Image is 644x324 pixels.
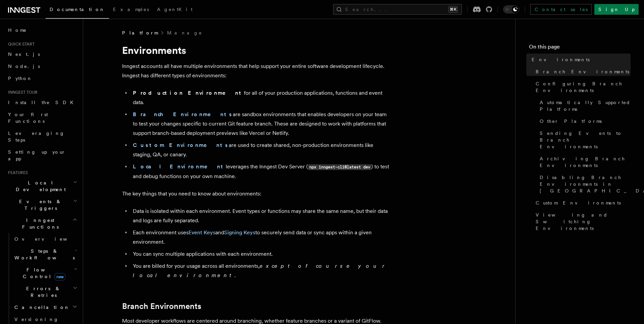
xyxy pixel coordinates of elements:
[8,100,77,105] span: Install the SDK
[529,43,631,54] h4: On this page
[5,90,38,95] span: Inngest tour
[131,141,390,159] li: are used to create shared, non-production environments like staging, QA, or canary.
[540,155,631,169] span: Archiving Branch Environments
[50,7,105,12] span: Documentation
[131,162,390,181] li: leverages the Inngest Dev Server ( ) to test and debug functions on your own machine.
[131,88,390,107] li: for all of your production applications, functions and event data.
[537,96,631,115] a: Automatically Supported Platforms
[8,52,40,57] span: Next.js
[12,266,74,280] span: Flow Control
[5,60,79,72] a: Node.js
[8,27,27,33] span: Home
[133,142,229,148] a: Custom Environments
[5,195,79,214] button: Events & Triggers
[540,99,631,112] span: Automatically Supported Platforms
[122,62,390,80] p: Inngest accounts all have multiple environments that help support your entire software developmen...
[5,48,79,60] a: Next.js
[537,171,631,197] a: Disabling Branch Environments in [GEOGRAPHIC_DATA]
[12,304,70,311] span: Cancellation
[529,54,631,66] a: Environments
[536,212,631,232] span: Viewing and Switching Environments
[532,56,590,63] span: Environments
[131,110,390,138] li: are sandbox environments that enables developers on your team to test your changes specific to cu...
[8,131,65,143] span: Leveraging Steps
[122,44,390,56] h1: Environments
[12,248,75,261] span: Steps & Workflows
[5,179,73,193] span: Local Development
[109,2,153,18] a: Examples
[533,66,631,78] a: Branch Environments
[5,42,35,47] span: Quick start
[536,199,621,206] span: Custom Environments
[533,209,631,234] a: Viewing and Switching Environments
[8,149,66,161] span: Setting up your app
[533,78,631,96] a: Configuring Branch Environments
[153,2,197,18] a: AgentKit
[14,236,84,242] span: Overview
[5,214,79,233] button: Inngest Functions
[133,263,387,278] em: except of course your local environment
[537,115,631,127] a: Other Platforms
[5,108,79,127] a: Your first Functions
[503,5,519,13] button: Toggle dark mode
[5,170,28,175] span: Features
[448,6,458,13] kbd: ⌘K
[131,207,390,225] li: Data is isolated within each environment. Event types or functions may share the same name, but t...
[5,146,79,165] a: Setting up your app
[189,229,215,236] a: Event Keys
[537,153,631,171] a: Archiving Branch Environments
[8,64,40,69] span: Node.js
[12,245,79,264] button: Steps & Workflows
[5,217,72,230] span: Inngest Functions
[46,2,109,19] a: Documentation
[8,112,48,124] span: Your first Functions
[224,229,255,236] a: Signing Keys
[537,127,631,153] a: Sending Events to Branch Environments
[530,4,592,15] a: Contact sales
[5,127,79,146] a: Leveraging Steps
[131,228,390,247] li: Each environment uses and to securely send data or sync apps within a given environment.
[157,7,193,12] span: AgentKit
[308,164,371,170] code: npx inngest-cli@latest dev
[333,4,462,15] button: Search...⌘K
[54,273,65,280] span: new
[122,189,390,198] p: The key things that you need to know about environments:
[113,7,149,12] span: Examples
[122,29,158,36] span: Platform
[12,282,79,301] button: Errors & Retries
[536,80,631,94] span: Configuring Branch Environments
[133,111,233,117] a: Branch Environments
[14,317,59,322] span: Versioning
[12,233,79,245] a: Overview
[5,24,79,36] a: Home
[533,197,631,209] a: Custom Environments
[5,72,79,84] a: Python
[131,249,390,259] li: You can sync multiple applications with each environment.
[8,76,33,81] span: Python
[12,264,79,282] button: Flow Controlnew
[594,4,639,15] a: Sign Up
[5,96,79,108] a: Install the SDK
[5,177,79,195] button: Local Development
[122,302,201,311] a: Branch Environments
[133,163,226,170] a: Local Environment
[5,198,73,212] span: Events & Triggers
[12,301,79,313] button: Cancellation
[540,118,602,125] span: Other Platforms
[540,130,631,150] span: Sending Events to Branch Environments
[12,285,73,299] span: Errors & Retries
[131,261,390,280] li: You are billed for your usage across all environments, .
[133,90,244,96] strong: Production Environment
[167,29,203,36] a: Manage
[536,68,629,75] span: Branch Environments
